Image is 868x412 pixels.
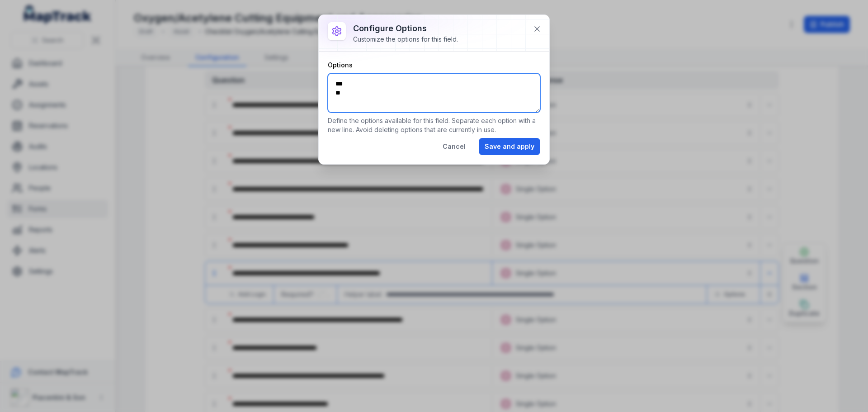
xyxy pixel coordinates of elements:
[353,35,458,44] div: Customize the options for this field.
[479,138,540,155] button: Save and apply
[328,116,540,134] p: Define the options available for this field. Separate each option with a new line. Avoid deleting...
[328,61,353,70] label: Options
[353,22,458,35] h3: Configure options
[437,138,472,155] button: Cancel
